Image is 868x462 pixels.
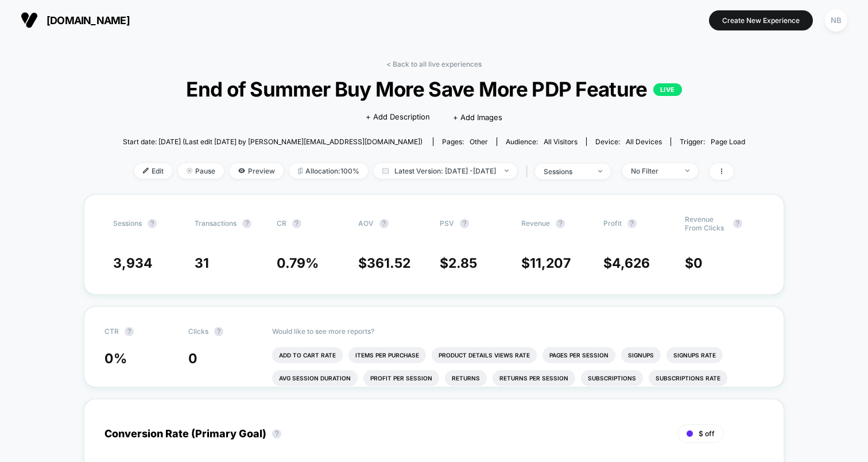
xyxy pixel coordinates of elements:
[460,219,469,228] button: ?
[17,11,133,29] button: [DOMAIN_NAME]
[685,215,727,232] span: Revenue From Clicks
[374,163,517,179] span: Latest Version: [DATE] - [DATE]
[442,137,488,146] div: Pages:
[366,111,430,123] span: + Add Description
[195,219,237,228] span: Transactions
[113,255,153,271] span: 3,934
[125,327,134,336] button: ?
[825,9,847,32] div: NB
[653,83,682,96] p: LIVE
[367,255,410,271] span: 361.52
[230,163,284,179] span: Preview
[154,77,714,101] span: End of Summer Buy More Save More PDP Feature
[358,219,374,228] span: AOV
[348,347,426,363] li: Items Per Purchase
[711,137,745,146] span: Page Load
[521,255,571,271] span: $
[680,137,745,146] div: Trigger:
[382,168,389,174] img: calendar
[603,219,622,228] span: Profit
[626,137,662,146] span: all devices
[506,137,578,146] div: Audience:
[440,219,454,228] span: PSV
[272,370,358,386] li: Avg Session Duration
[445,370,487,386] li: Returns
[386,60,482,68] a: < Back to all live experiences
[542,347,615,363] li: Pages Per Session
[272,347,343,363] li: Add To Cart Rate
[148,219,157,228] button: ?
[603,255,650,271] span: $
[631,167,677,175] div: No Filter
[627,219,637,228] button: ?
[685,255,703,271] span: $
[277,219,286,228] span: CR
[440,255,477,271] span: $
[556,219,565,228] button: ?
[612,255,650,271] span: 4,626
[242,219,251,228] button: ?
[733,219,742,228] button: ?
[358,255,410,271] span: $
[379,219,389,228] button: ?
[530,255,571,271] span: 11,207
[277,255,319,271] span: 0.79 %
[432,347,537,363] li: Product Details Views Rate
[505,170,509,172] img: end
[46,14,130,26] span: [DOMAIN_NAME]
[104,351,127,367] span: 0 %
[188,351,197,367] span: 0
[586,137,671,146] span: Device:
[113,219,142,228] span: Sessions
[621,347,661,363] li: Signups
[649,370,727,386] li: Subscriptions Rate
[123,137,423,146] span: Start date: [DATE] (Last edit [DATE] by [PERSON_NAME][EMAIL_ADDRESS][DOMAIN_NAME])
[544,137,578,146] span: All Visitors
[134,163,172,179] span: Edit
[699,429,715,438] span: $ off
[363,370,439,386] li: Profit Per Session
[104,327,119,336] span: CTR
[709,10,813,30] button: Create New Experience
[523,163,535,180] span: |
[544,167,590,176] div: sessions
[292,219,301,228] button: ?
[187,168,192,174] img: end
[195,255,209,271] span: 31
[298,168,303,174] img: rebalance
[453,113,502,122] span: + Add Images
[581,370,643,386] li: Subscriptions
[685,170,689,172] img: end
[521,219,550,228] span: Revenue
[289,163,368,179] span: Allocation: 100%
[821,9,851,32] button: NB
[598,170,602,172] img: end
[666,347,723,363] li: Signups Rate
[448,255,477,271] span: 2.85
[143,168,149,174] img: edit
[178,163,224,179] span: Pause
[693,255,703,271] span: 0
[272,327,764,336] p: Would like to see more reports?
[21,11,38,29] img: Visually logo
[188,327,208,336] span: Clicks
[493,370,575,386] li: Returns Per Session
[272,429,281,438] button: ?
[214,327,223,336] button: ?
[470,137,488,146] span: other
